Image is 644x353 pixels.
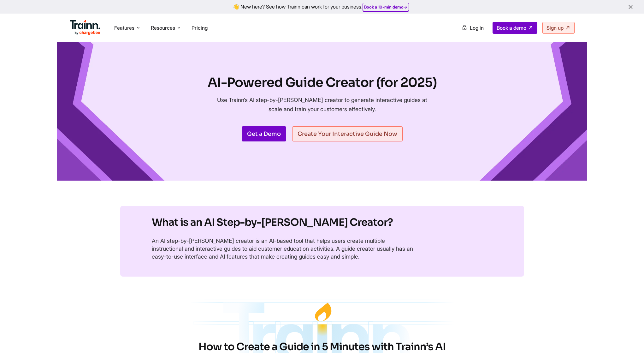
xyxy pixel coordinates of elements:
[208,74,437,92] h1: AI-Powered Guide Creator (for 2025)
[542,22,575,34] a: Sign up
[70,20,101,35] img: Trainn Logo
[151,24,175,31] span: Resources
[364,4,404,9] b: Book a 10-min demo
[4,4,640,10] div: 👋 New here? See how Trainn can work for your business.
[152,216,493,229] h2: What is an AI Step-by-[PERSON_NAME] Creator?
[216,95,428,114] p: Use Trainn’s AI step-by-[PERSON_NAME] creator to generate interactive guides at scale and train y...
[114,24,134,31] span: Features
[470,25,484,31] span: Log in
[242,126,286,141] a: Get a Demo
[497,25,526,31] span: Book a demo
[547,25,564,31] span: Sign up
[292,126,403,141] a: Create Your Interactive Guide Now
[493,22,537,34] a: Book a demo
[152,237,417,261] p: An AI step-by-[PERSON_NAME] creator is an AI-based tool that helps users create multiple instruct...
[458,22,487,33] a: Log in
[192,25,208,31] a: Pricing
[364,4,407,9] a: Book a 10-min demo→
